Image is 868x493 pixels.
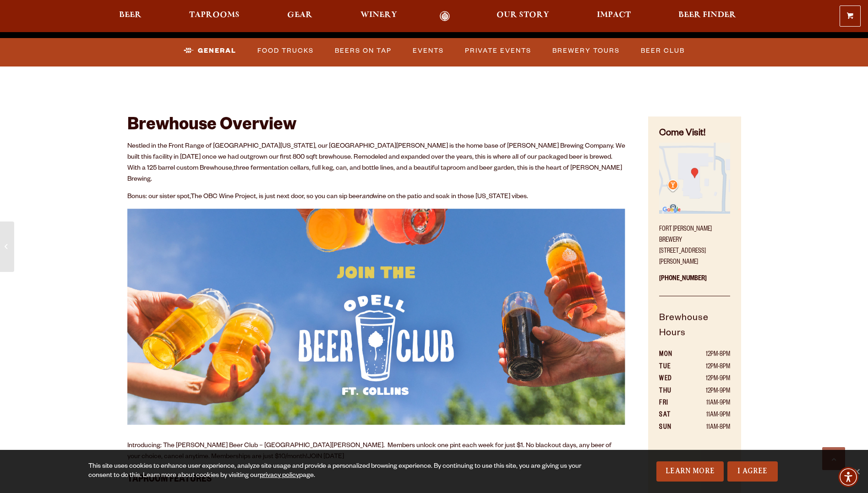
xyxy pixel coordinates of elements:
a: Taprooms [183,11,246,22]
td: 11AM-9PM [684,410,730,421]
h2: Brewhouse Overview [127,116,626,137]
th: SAT [659,410,684,421]
em: and [362,194,373,201]
a: Impact [591,11,637,22]
span: three fermentation cellars, full keg, can, and bottle lines, and a beautiful taproom and beer gar... [127,165,622,183]
p: Introducing: The [PERSON_NAME] Beer Club – [GEOGRAPHIC_DATA][PERSON_NAME]. Members unlock one pin... [127,441,626,463]
td: 11AM-8PM [684,422,730,434]
a: Brewery Tours [549,40,623,61]
td: 12PM-8PM [684,361,730,373]
a: Events [409,40,448,61]
a: Learn More [656,461,724,482]
p: [PHONE_NUMBER] [659,268,730,296]
a: Food Trucks [254,40,317,61]
span: Taprooms [189,11,240,19]
th: FRI [659,398,684,410]
a: I Agree [727,461,778,482]
span: Beer Finder [678,11,736,19]
a: Odell Home [428,11,462,22]
a: Find on Google Maps (opens in a new window) [659,209,730,216]
span: Gear [287,11,312,19]
a: Private Events [461,40,535,61]
td: 12PM-9PM [684,373,730,385]
th: WED [659,373,684,385]
a: Gear [281,11,318,22]
div: This site uses cookies to enhance user experience, analyze site usage and provide a personalized ... [88,462,582,481]
div: Accessibility Menu [838,467,858,487]
a: Beers on Tap [331,40,395,61]
p: Bonus: our sister spot, , is just next door, so you can sip beer wine on the patio and soak in th... [127,192,626,203]
p: Fort [PERSON_NAME] Brewery [STREET_ADDRESS][PERSON_NAME] [659,219,730,268]
th: TUE [659,361,684,373]
td: 12PM-8PM [684,349,730,361]
td: 11AM-9PM [684,398,730,410]
h4: Come Visit! [659,127,730,141]
a: Beer [113,11,147,22]
th: THU [659,386,684,398]
p: Nestled in the Front Range of [GEOGRAPHIC_DATA][US_STATE], our [GEOGRAPHIC_DATA][PERSON_NAME] is ... [127,141,626,185]
a: Our Story [491,11,555,22]
th: MON [659,349,684,361]
span: Winery [360,11,397,19]
a: Beer Finder [672,11,742,22]
img: Small thumbnail of location on map [659,143,730,213]
a: The OBC Wine Project [191,194,256,201]
a: privacy policy [260,472,299,480]
span: Beer [119,11,142,19]
a: Scroll to top [822,447,845,470]
h5: Brewhouse Hours [659,311,730,349]
th: SUN [659,422,684,434]
a: Winery [355,11,403,22]
span: Our Story [497,11,549,19]
a: Beer Club [637,40,688,61]
td: 12PM-9PM [684,386,730,398]
a: General [180,40,240,61]
span: Impact [597,11,631,19]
